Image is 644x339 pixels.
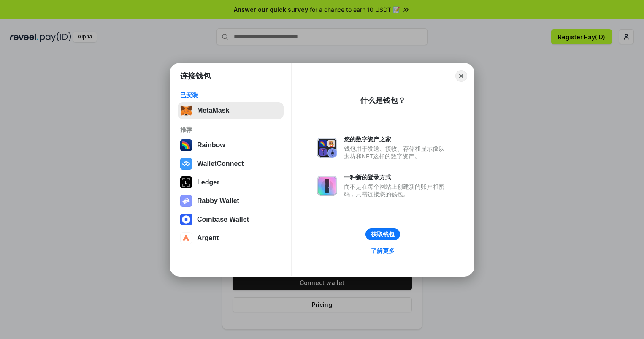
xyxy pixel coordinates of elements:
div: Coinbase Wallet [197,216,249,223]
div: Ledger [197,179,219,186]
div: 推荐 [180,126,281,133]
div: WalletConnect [197,160,244,168]
div: 一种新的登录方式 [344,174,449,181]
button: WalletConnect [178,155,284,172]
button: Ledger [178,174,284,191]
div: Rainbow [197,141,225,149]
button: Rabby Wallet [178,193,284,209]
div: Argent [197,234,219,242]
div: Rabby Wallet [197,197,239,205]
button: MetaMask [178,102,284,119]
img: svg+xml,%3Csvg%20width%3D%2228%22%20height%3D%2228%22%20viewBox%3D%220%200%2028%2028%22%20fill%3D... [180,158,192,170]
img: svg+xml,%3Csvg%20xmlns%3D%22http%3A%2F%2Fwww.w3.org%2F2000%2Fsvg%22%20fill%3D%22none%22%20viewBox... [180,195,192,207]
button: Coinbase Wallet [178,211,284,228]
img: svg+xml,%3Csvg%20width%3D%2228%22%20height%3D%2228%22%20viewBox%3D%220%200%2028%2028%22%20fill%3D... [180,232,192,244]
button: Argent [178,230,284,247]
img: svg+xml,%3Csvg%20fill%3D%22none%22%20height%3D%2233%22%20viewBox%3D%220%200%2035%2033%22%20width%... [180,105,192,117]
img: svg+xml,%3Csvg%20xmlns%3D%22http%3A%2F%2Fwww.w3.org%2F2000%2Fsvg%22%20fill%3D%22none%22%20viewBox... [317,176,337,196]
div: 什么是钱包？ [360,95,406,106]
a: 了解更多 [366,245,400,256]
div: 获取钱包 [371,231,395,238]
div: MetaMask [197,107,229,114]
button: Close [455,70,467,82]
div: 了解更多 [371,247,395,255]
img: svg+xml,%3Csvg%20width%3D%22120%22%20height%3D%22120%22%20viewBox%3D%220%200%20120%20120%22%20fil... [180,139,192,151]
button: Rainbow [178,137,284,154]
div: 您的数字资产之家 [344,136,449,143]
div: 钱包用于发送、接收、存储和显示像以太坊和NFT这样的数字资产。 [344,145,449,160]
button: 获取钱包 [365,228,400,240]
div: 已安装 [180,91,281,99]
img: svg+xml,%3Csvg%20xmlns%3D%22http%3A%2F%2Fwww.w3.org%2F2000%2Fsvg%22%20fill%3D%22none%22%20viewBox... [317,138,337,158]
h1: 连接钱包 [180,71,211,81]
div: 而不是在每个网站上创建新的账户和密码，只需连接您的钱包。 [344,183,449,198]
img: svg+xml,%3Csvg%20xmlns%3D%22http%3A%2F%2Fwww.w3.org%2F2000%2Fsvg%22%20width%3D%2228%22%20height%3... [180,176,192,188]
img: svg+xml,%3Csvg%20width%3D%2228%22%20height%3D%2228%22%20viewBox%3D%220%200%2028%2028%22%20fill%3D... [180,214,192,225]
